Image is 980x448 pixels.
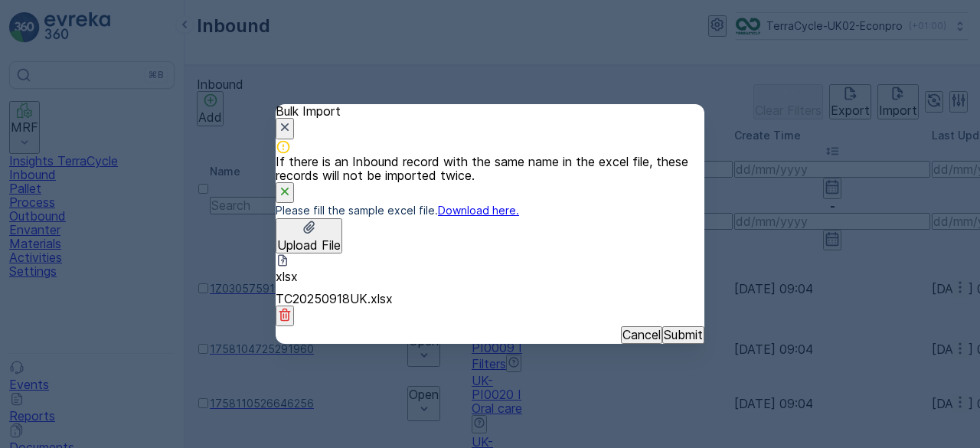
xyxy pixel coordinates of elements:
[276,155,704,182] span: If there is an Inbound record with the same name in the excel file, these records will not be imp...
[276,218,342,253] button: Upload File
[662,326,704,343] button: Submit
[621,326,662,343] button: Cancel
[276,292,704,306] p: TC20250918UK.xlsx
[277,238,341,252] p: Upload File
[276,203,704,218] p: Please fill the sample excel file.
[276,104,704,118] p: Bulk Import
[622,328,661,342] p: Cancel
[438,204,519,217] a: Download here.
[664,328,703,342] p: Submit
[276,270,314,283] p: xlsx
